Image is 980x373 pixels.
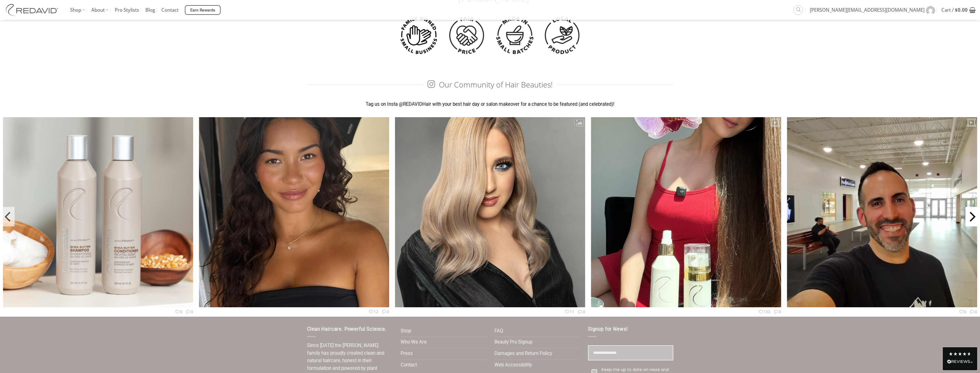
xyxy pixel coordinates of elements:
div: 4.8 Stars [949,352,971,356]
a: Beauty Pro Signup [494,337,532,348]
a: Press [401,348,413,359]
span: 0 [959,309,967,314]
a: Web Accessibility [494,360,532,371]
img: thumbnail_3720240900724616772.jpg [395,93,585,331]
span: 133 [758,309,771,314]
: 1330 [588,114,784,317]
span: 0 [381,309,389,314]
a: Contact [401,360,417,371]
span: 0 [773,309,781,314]
a: Earn Rewards [185,5,221,15]
: 110 [392,114,588,317]
img: thumbnail_3722388528244556654.jpg [199,86,389,338]
div: Read All Reviews [943,347,977,370]
a: FAQ [494,326,503,337]
a: Search [793,5,803,15]
span: [PERSON_NAME][EMAIL_ADDRESS][DOMAIN_NAME] [810,3,924,17]
span: Signup for News! [588,326,628,332]
span: 0 [175,309,183,314]
span: Cart / [941,3,968,17]
span: Our Community of Hair Beauties! [427,80,553,90]
span: Earn Rewards [190,7,215,13]
span: 0 [577,309,585,314]
a: Shop [401,326,411,337]
span: Clean Haircare. Powerful Science. [307,326,387,332]
span: 12 [368,309,379,314]
img: REDAVID Salon Products | United States [4,4,62,16]
a: Who We Are [401,337,427,348]
img: thumbnail_3723109070807314965.jpg [3,93,193,331]
a: Damages and Return Policy [494,348,552,359]
span: Next [965,207,980,226]
span: $ [955,7,958,13]
: 120 [196,114,392,317]
span: 11 [564,309,575,314]
a: 00 [784,114,980,317]
span: 0 [969,309,977,314]
img: REVIEWS.io [947,360,973,364]
div: Read All Reviews [947,358,973,366]
span: 0 [185,309,193,314]
bdi: 0.00 [955,7,968,13]
input: Email field [588,345,673,360]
